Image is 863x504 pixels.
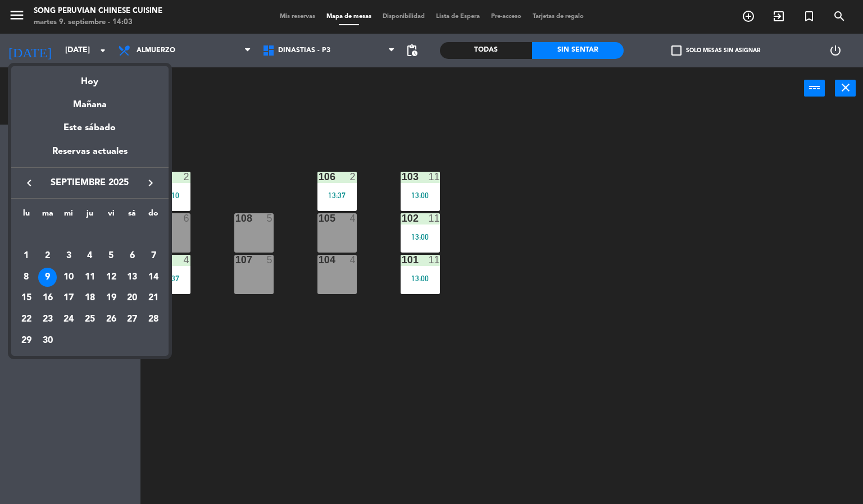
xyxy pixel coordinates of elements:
[122,289,142,308] div: 20
[101,267,122,288] td: 12 de septiembre de 2025
[16,330,37,351] td: 29 de septiembre de 2025
[79,207,101,224] th: jueves
[38,310,57,329] div: 23
[80,289,99,308] div: 18
[122,288,143,309] td: 20 de septiembre de 2025
[38,268,57,287] div: 9
[59,268,78,287] div: 10
[101,288,122,309] td: 19 de septiembre de 2025
[79,267,101,288] td: 11 de septiembre de 2025
[16,224,164,246] td: SEP.
[80,246,99,265] div: 4
[17,246,36,265] div: 1
[11,112,169,144] div: Este sábado
[102,310,121,329] div: 26
[37,207,58,224] th: martes
[122,207,143,224] th: sábado
[80,310,99,329] div: 25
[58,207,79,224] th: miércoles
[143,267,164,288] td: 14 de septiembre de 2025
[17,268,36,287] div: 8
[19,176,39,190] button: keyboard_arrow_left
[144,310,163,329] div: 28
[101,245,122,267] td: 5 de septiembre de 2025
[122,310,142,329] div: 27
[59,289,78,308] div: 17
[16,245,37,267] td: 1 de septiembre de 2025
[16,207,37,224] th: lunes
[143,309,164,330] td: 28 de septiembre de 2025
[22,176,36,190] i: keyboard_arrow_left
[38,331,57,350] div: 30
[17,289,36,308] div: 15
[79,309,101,330] td: 25 de septiembre de 2025
[11,144,169,167] div: Reservas actuales
[80,268,99,287] div: 11
[122,245,143,267] td: 6 de septiembre de 2025
[17,331,36,350] div: 29
[58,245,79,267] td: 3 de septiembre de 2025
[37,309,58,330] td: 23 de septiembre de 2025
[59,246,78,265] div: 3
[37,288,58,309] td: 16 de septiembre de 2025
[11,66,169,89] div: Hoy
[38,289,57,308] div: 16
[59,310,78,329] div: 24
[39,176,140,190] span: septiembre 2025
[11,89,169,112] div: Mañana
[79,245,101,267] td: 4 de septiembre de 2025
[122,267,143,288] td: 13 de septiembre de 2025
[144,268,163,287] div: 14
[79,288,101,309] td: 18 de septiembre de 2025
[101,309,122,330] td: 26 de septiembre de 2025
[143,207,164,224] th: domingo
[37,245,58,267] td: 2 de septiembre de 2025
[122,246,142,265] div: 6
[144,289,163,308] div: 21
[144,176,157,190] i: keyboard_arrow_right
[16,309,37,330] td: 22 de septiembre de 2025
[143,288,164,309] td: 21 de septiembre de 2025
[16,288,37,309] td: 15 de septiembre de 2025
[58,267,79,288] td: 10 de septiembre de 2025
[58,309,79,330] td: 24 de septiembre de 2025
[58,288,79,309] td: 17 de septiembre de 2025
[37,267,58,288] td: 9 de septiembre de 2025
[143,245,164,267] td: 7 de septiembre de 2025
[38,246,57,265] div: 2
[144,246,163,265] div: 7
[102,246,121,265] div: 5
[102,289,121,308] div: 19
[101,207,122,224] th: viernes
[102,268,121,287] div: 12
[37,330,58,351] td: 30 de septiembre de 2025
[122,309,143,330] td: 27 de septiembre de 2025
[16,267,37,288] td: 8 de septiembre de 2025
[17,310,36,329] div: 22
[140,176,161,190] button: keyboard_arrow_right
[122,268,142,287] div: 13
